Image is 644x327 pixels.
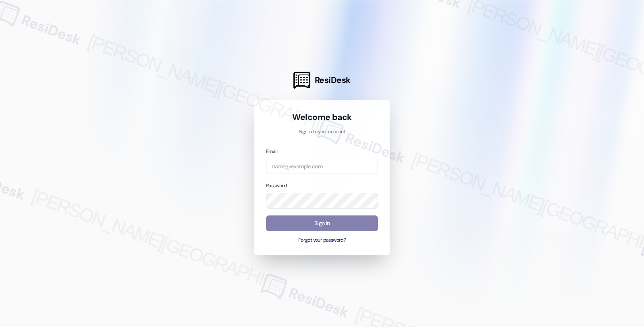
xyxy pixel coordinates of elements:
[266,215,378,231] button: Sign In
[266,128,378,136] p: Sign in to your account
[266,148,277,155] label: Email
[266,237,378,244] button: Forgot your password?
[293,72,310,89] img: ResiDesk Logo
[315,75,351,86] span: ResiDesk
[266,182,287,189] label: Password
[266,159,378,174] input: name@example.com
[266,112,378,123] h1: Welcome back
